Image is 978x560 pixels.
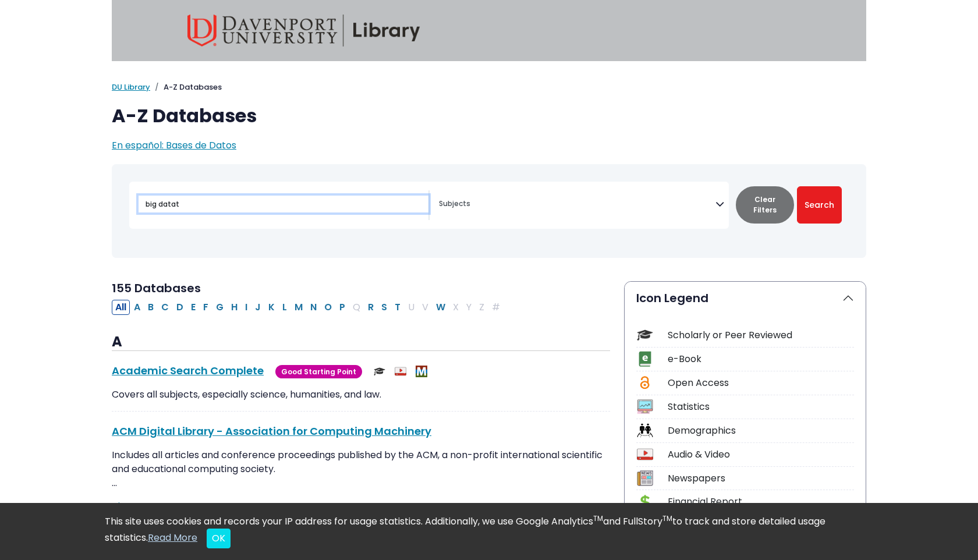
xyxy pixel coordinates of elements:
[797,186,842,224] button: Submit for Search Results
[144,300,157,315] button: Filter Results B
[158,300,172,315] button: Filter Results C
[637,375,652,391] img: Icon Open Access
[668,328,854,342] div: Scholarly or Peer Reviewed
[187,300,199,315] button: Filter Results E
[668,376,854,390] div: Open Access
[112,300,505,313] div: Alpha-list to filter by first letter of database name
[637,351,653,367] img: Icon e-Book
[668,448,854,462] div: Audio & Video
[112,164,866,258] nav: Search filters
[593,513,603,523] sup: TM
[395,366,406,377] img: Audio & Video
[364,300,377,315] button: Filter Results R
[307,300,320,315] button: Filter Results N
[637,423,653,438] img: Icon Demographics
[207,529,231,548] button: Close
[275,365,362,378] span: Good Starting Point
[374,366,385,377] img: Scholarly or Peer Reviewed
[150,81,222,93] li: A-Z Databases
[391,300,404,315] button: Filter Results T
[148,531,197,544] a: Read More
[637,399,653,414] img: Icon Statistics
[112,81,150,93] a: DU Library
[139,196,428,212] input: Search database by title or keyword
[112,499,160,513] a: View More
[668,400,854,414] div: Statistics
[265,300,278,315] button: Filter Results K
[736,186,794,224] button: Clear Filters
[668,352,854,366] div: e-Book
[336,300,349,315] button: Filter Results P
[130,300,144,315] button: Filter Results A
[668,472,854,485] div: Newspapers
[279,300,290,315] button: Filter Results L
[112,280,201,296] span: 155 Databases
[378,300,391,315] button: Filter Results S
[433,300,449,315] button: Filter Results W
[291,300,306,315] button: Filter Results M
[439,200,715,210] textarea: Search
[242,300,251,315] button: Filter Results I
[416,366,427,377] img: MeL (Michigan electronic Library)
[112,300,130,315] button: All
[637,494,653,510] img: Icon Financial Report
[637,446,653,462] img: Icon Audio & Video
[112,448,610,490] p: Includes all articles and conference proceedings published by the ACM, a non-profit international...
[251,300,264,315] button: Filter Results J
[212,300,227,315] button: Filter Results G
[173,300,187,315] button: Filter Results D
[187,15,420,47] img: Davenport University Library
[668,424,854,438] div: Demographics
[662,513,672,523] sup: TM
[112,81,866,93] nav: breadcrumb
[105,515,873,548] div: This site uses cookies and records your IP address for usage statistics. Additionally, we use Goo...
[200,300,212,315] button: Filter Results F
[321,300,335,315] button: Filter Results O
[668,495,854,509] div: Financial Report
[625,282,866,314] button: Icon Legend
[112,388,610,402] p: Covers all subjects, especially science, humanities, and law.
[112,334,610,351] h3: A
[228,300,241,315] button: Filter Results H
[112,363,264,378] a: Academic Search Complete
[637,327,653,343] img: Icon Scholarly or Peer Reviewed
[112,424,431,438] a: ACM Digital Library - Association for Computing Machinery
[112,139,236,152] a: En español: Bases de Datos
[637,470,653,486] img: Icon Newspapers
[112,105,866,127] h1: A-Z Databases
